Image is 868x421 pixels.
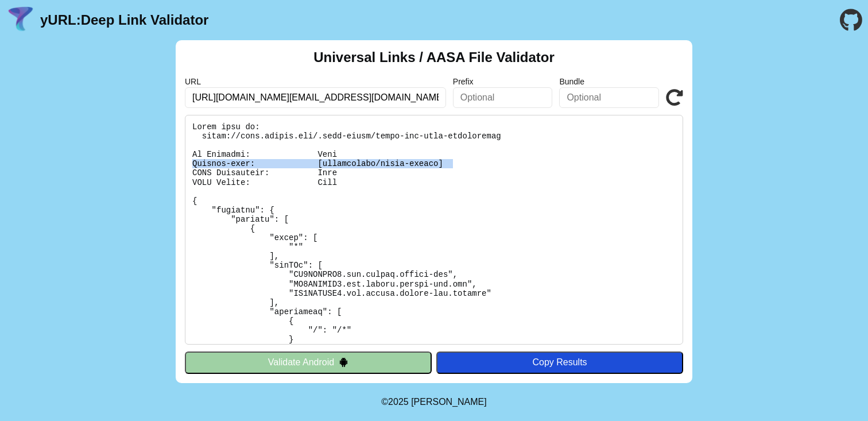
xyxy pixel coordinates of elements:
[6,5,36,35] img: yURL Logo
[559,87,659,108] input: Optional
[381,383,486,421] footer: ©
[185,77,446,86] label: URL
[339,357,348,367] img: droidIcon.svg
[388,397,409,407] span: 2025
[453,77,553,86] label: Prefix
[559,77,659,86] label: Bundle
[442,357,677,368] div: Copy Results
[185,87,446,108] input: Required
[40,12,208,28] a: yURL:Deep Link Validator
[313,49,555,65] h2: Universal Links / AASA File Validator
[436,352,683,373] button: Copy Results
[453,87,553,108] input: Optional
[185,115,683,345] pre: Lorem ipsu do: sitam://cons.adipis.eli/.sedd-eiusm/tempo-inc-utla-etdoloremag Al Enimadmi: Veni Q...
[185,352,432,373] button: Validate Android
[411,397,487,407] a: Michael Ibragimchayev's Personal Site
